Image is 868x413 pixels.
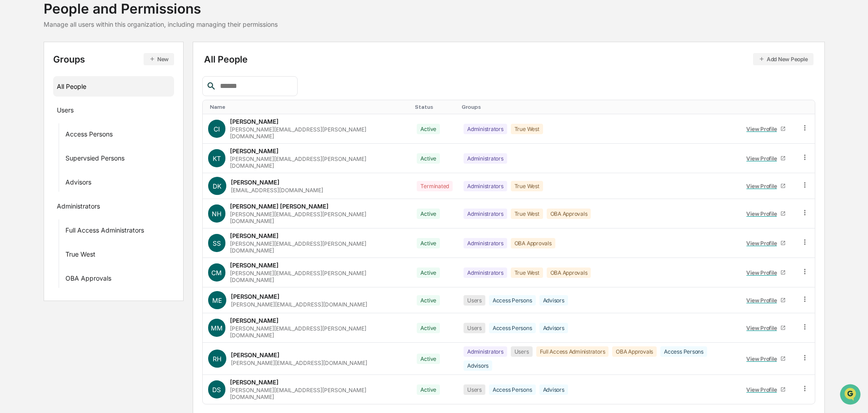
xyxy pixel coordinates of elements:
div: Active [417,295,440,306]
span: DS [212,386,221,394]
div: Active [417,323,440,333]
div: [EMAIL_ADDRESS][DOMAIN_NAME] [231,187,323,194]
a: View Profile [743,122,790,136]
div: 🗄️ [66,115,73,122]
div: Active [417,384,440,395]
div: OBA Approvals [511,238,555,248]
div: View Profile [746,183,780,189]
div: [PERSON_NAME][EMAIL_ADDRESS][PERSON_NAME][DOMAIN_NAME] [230,240,406,254]
div: Toggle SortBy [210,104,408,110]
div: Groups [53,53,175,65]
span: CM [211,269,222,277]
div: [PERSON_NAME] [230,232,279,239]
div: View Profile [746,240,780,247]
div: View Profile [746,269,780,276]
div: [PERSON_NAME][EMAIL_ADDRESS][PERSON_NAME][DOMAIN_NAME] [230,387,406,400]
button: New [144,53,174,65]
img: 1746055101610-c473b297-6a78-478c-a979-82029cc54cd1 [9,69,25,86]
div: OBA Approvals [612,346,657,357]
a: View Profile [743,179,790,193]
div: We're available if you need us! [31,78,115,86]
div: Active [417,124,440,134]
div: View Profile [746,297,780,304]
div: 🔎 [9,132,16,140]
div: [PERSON_NAME] [PERSON_NAME] [230,203,329,210]
div: OBA Approvals [547,267,591,278]
div: Advisors [539,295,568,306]
div: View Profile [746,355,780,362]
a: 🖐️Preclearance [5,111,62,127]
a: View Profile [743,266,790,280]
div: True West [511,267,543,278]
a: 🗄️Attestations [62,111,116,127]
div: Users [464,384,485,395]
div: [PERSON_NAME][EMAIL_ADDRESS][PERSON_NAME][DOMAIN_NAME] [230,270,406,283]
div: Advisors [539,384,568,395]
a: View Profile [743,151,790,165]
span: RH [213,355,221,363]
div: Terminated [417,181,453,191]
span: Pylon [90,154,110,160]
div: [PERSON_NAME] [231,293,279,300]
div: Administrators [464,209,507,219]
div: Start new chat [31,69,149,78]
div: Administrators [57,202,100,213]
span: Attestations [75,114,113,123]
div: Advisors [539,323,568,333]
div: Access Persons [65,130,113,141]
span: DK [213,182,221,190]
div: 🖐️ [9,115,16,122]
div: True West [511,209,543,219]
div: Users [511,346,533,357]
div: [PERSON_NAME][EMAIL_ADDRESS][PERSON_NAME][DOMAIN_NAME] [230,155,406,169]
div: [PERSON_NAME][EMAIL_ADDRESS][PERSON_NAME][DOMAIN_NAME] [230,126,406,140]
div: [PERSON_NAME] [230,262,279,269]
a: View Profile [743,293,790,307]
div: View Profile [746,155,780,162]
div: Manage all users within this organization, including managing their permissions [44,20,278,28]
a: View Profile [743,321,790,335]
a: Powered byPylon [64,153,110,160]
a: View Profile [743,207,790,221]
a: View Profile [743,236,790,250]
div: Toggle SortBy [415,104,454,110]
span: NH [212,210,221,218]
a: View Profile [743,352,790,366]
div: View Profile [746,126,780,132]
div: Toggle SortBy [741,104,792,110]
p: How can we help? [9,19,165,34]
span: ME [212,296,222,304]
div: View Profile [746,386,780,393]
a: 🔎Data Lookup [5,128,61,144]
div: Administrators [464,181,507,191]
div: Active [417,209,440,219]
div: [PERSON_NAME] [231,351,279,359]
div: View Profile [746,210,780,217]
div: Users [464,295,485,306]
div: True West [65,250,95,261]
div: [PERSON_NAME] [230,317,279,324]
div: Administrators [464,238,507,248]
div: Full Access Administrators [536,346,609,357]
div: Supervsied Persons [65,154,125,165]
div: Access Persons [489,295,536,306]
a: View Profile [743,383,790,397]
button: Add New People [753,53,813,65]
div: Administrators [464,267,507,278]
div: OBA Approvals [65,274,111,285]
div: Toggle SortBy [803,104,811,110]
div: Full Access Administrators [65,226,144,237]
div: [PERSON_NAME][EMAIL_ADDRESS][PERSON_NAME][DOMAIN_NAME] [230,211,406,224]
div: Access Persons [489,323,536,333]
div: Active [417,354,440,364]
div: All People [204,53,813,65]
div: View Profile [746,325,780,331]
div: [PERSON_NAME][EMAIL_ADDRESS][PERSON_NAME][DOMAIN_NAME] [230,325,406,339]
div: True West [511,124,543,134]
div: All People [57,79,171,94]
div: [PERSON_NAME] [230,147,279,155]
div: [PERSON_NAME][EMAIL_ADDRESS][DOMAIN_NAME] [231,301,367,308]
span: CI [214,125,220,133]
div: Administrators [464,346,507,357]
